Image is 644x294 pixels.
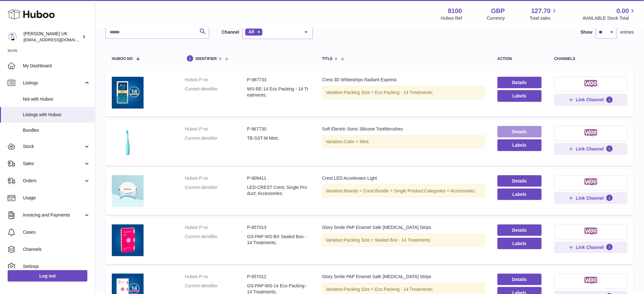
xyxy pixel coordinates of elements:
[185,274,247,280] dt: Huboo P no
[531,7,551,15] span: 127.70
[585,80,598,88] img: woocommerce-small.png
[23,63,90,69] span: My Dashboard
[247,126,309,132] dd: P-967730
[576,146,604,152] span: Link Channel
[554,242,627,253] button: Link Channel
[24,37,93,42] span: [EMAIL_ADDRESS][DOMAIN_NAME]
[530,15,558,21] span: Total sales
[498,238,542,249] button: Labels
[498,175,542,187] a: Details
[23,144,84,150] span: Stock
[112,175,144,207] img: Crest LED Accelerator Light
[530,7,558,21] a: 127.70 Total sales
[185,175,247,181] dt: Huboo P no
[23,161,84,167] span: Sales
[581,29,593,35] label: Show
[448,7,462,15] strong: 8100
[322,126,485,132] div: Soft Electric Sonic Silicone Toothbrushes
[8,32,17,42] img: internalAdmin-8100@internal.huboo.com
[322,77,485,83] div: Crest 3D Whitestrips Radiant Express
[344,188,375,193] span: Brands = Crest;
[196,57,217,61] span: identifier
[185,224,247,231] dt: Huboo P no
[576,195,604,201] span: Link Channel
[112,57,133,61] span: Huboo no
[247,86,309,98] dd: WS-RE-14 Eco Packing - 14 Treatments;
[322,135,485,148] div: Variation:
[248,29,254,34] span: All
[576,244,604,250] span: Link Channel
[498,189,542,200] button: Labels
[322,175,485,181] div: Crest LED Accelerator Light
[344,237,431,243] span: Packing Size = Sealed Box - 14 Treatments;
[247,77,309,83] dd: P-987733
[585,129,598,137] img: woocommerce-small.png
[576,97,604,103] span: Link Channel
[112,77,144,109] img: Crest 3D Whitestrips Radiant Express
[554,57,627,61] div: channels
[554,192,627,204] button: Link Channel
[247,274,309,280] dd: P-857012
[185,184,247,197] dt: Current identifier
[554,143,627,155] button: Link Channel
[583,7,636,21] a: 0.00 AVAILABLE Stock Total
[112,224,144,256] img: Glory Smile PAP Enamel Safe Whitening Strips
[247,234,309,246] dd: GS-PAP-WS-BX Sealed Box - 14 Treatments;
[322,184,485,197] div: Variation:
[23,195,90,201] span: Usage
[247,135,309,141] dd: TB-SST-M Mint;
[23,246,90,252] span: Channels
[23,127,90,133] span: Bundles
[498,126,542,137] a: Details
[322,224,485,231] div: Glory Smile PAP Enamel Safe [MEDICAL_DATA] Strips
[487,15,505,21] div: Currency
[247,184,309,197] dd: LED-CREST Crest; Single Product; Accessories;
[498,90,542,102] button: Labels
[185,86,247,98] dt: Current identifier
[8,270,87,282] a: Log out
[322,86,485,99] div: Variation:
[322,234,485,247] div: Variation:
[491,7,505,15] strong: GBP
[23,112,90,118] span: Listings with Huboo
[344,90,433,95] span: Packing Size = Eco Packing - 14 Treatments;
[498,274,542,285] a: Details
[23,96,90,102] span: Not with Huboo
[24,31,81,43] div: [PERSON_NAME] UK
[185,135,247,141] dt: Current identifier
[185,234,247,246] dt: Current identifier
[247,224,309,231] dd: P-857013
[585,178,598,186] img: woocommerce-small.png
[23,264,90,270] span: Settings
[322,57,333,61] span: title
[344,139,369,144] span: Color = Mint;
[583,15,636,21] span: AVAILABLE Stock Total
[344,287,433,292] span: Packing Size = Eco Packing - 14 Treatments;
[247,175,309,181] dd: P-909411
[424,188,476,193] span: Categories = Accessories;
[620,29,634,35] span: entries
[617,7,629,15] span: 0.00
[112,126,144,158] img: Soft Electric Sonic Silicone Toothbrushes
[498,77,542,88] a: Details
[375,188,424,193] span: Bundle = Single Product;
[185,126,247,132] dt: Huboo P no
[23,229,90,235] span: Cases
[222,29,239,35] label: Channel
[322,274,485,280] div: Glory Smile PAP Enamel Safe [MEDICAL_DATA] Strips
[585,228,598,235] img: woocommerce-small.png
[441,15,462,21] div: Huboo Ref
[498,224,542,236] a: Details
[498,57,542,61] div: action
[23,178,84,184] span: Orders
[498,139,542,151] button: Labels
[23,80,84,86] span: Listings
[185,77,247,83] dt: Huboo P no
[585,277,598,284] img: woocommerce-small.png
[23,212,84,218] span: Invoicing and Payments
[554,94,627,105] button: Link Channel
